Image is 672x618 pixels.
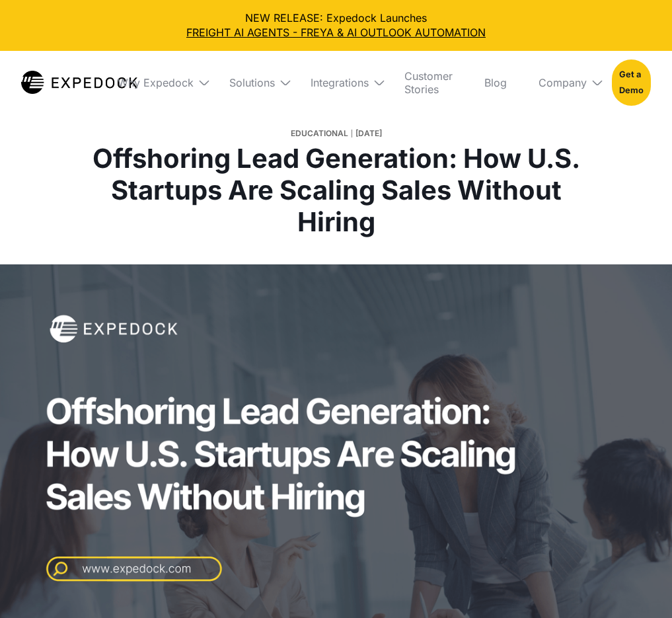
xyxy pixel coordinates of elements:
[91,143,581,238] h1: Offshoring Lead Generation: How U.S. Startups Are Scaling Sales Without Hiring
[528,51,601,114] div: Company
[118,76,194,89] div: Why Expedock
[355,124,382,143] div: [DATE]
[11,11,661,40] div: NEW RELEASE: Expedock Launches
[612,59,651,106] a: Get a Demo
[474,51,517,114] a: Blog
[291,124,348,143] div: Educational
[219,51,289,114] div: Solutions
[229,76,275,89] div: Solutions
[107,51,208,114] div: Why Expedock
[394,51,463,114] a: Customer Stories
[11,25,661,40] a: FREIGHT AI AGENTS - FREYA & AI OUTLOOK AUTOMATION
[539,76,587,89] div: Company
[300,51,383,114] div: Integrations
[311,76,369,89] div: Integrations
